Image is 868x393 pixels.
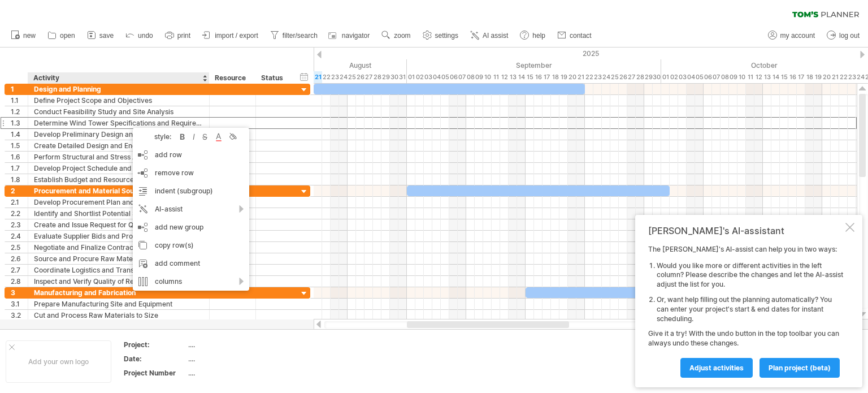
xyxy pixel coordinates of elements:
div: Friday, 17 October 2025 [797,71,805,83]
div: Develop Preliminary Design and Layout [34,129,203,140]
div: 1.5 [11,140,28,151]
div: Saturday, 30 August 2025 [390,71,398,83]
span: Adjust activities [689,364,744,372]
div: Thursday, 9 October 2025 [729,71,737,83]
div: Thursday, 25 September 2025 [610,71,619,83]
div: Monday, 13 October 2025 [763,71,771,83]
a: settings [420,28,462,43]
div: Monday, 6 October 2025 [704,71,712,83]
div: 2.1 [11,197,28,208]
div: style: [137,132,177,141]
a: print [162,28,194,43]
a: navigator [327,28,373,43]
a: log out [824,28,863,43]
li: Or, want help filling out the planning automatically? You can enter your project's start & end da... [657,295,843,323]
span: zoom [394,32,410,40]
span: import / export [215,32,258,40]
div: 2.4 [11,231,28,241]
div: Sunday, 19 October 2025 [814,71,822,83]
div: Friday, 19 September 2025 [559,71,568,83]
div: Manufacturing and Fabrication [34,287,203,298]
span: navigator [342,32,370,40]
div: Sunday, 21 September 2025 [576,71,585,83]
a: AI assist [467,28,511,43]
div: add comment [133,254,249,273]
div: Tuesday, 23 September 2025 [593,71,602,83]
div: 1 [11,84,28,94]
div: Thursday, 11 September 2025 [492,71,500,83]
a: new [8,28,39,43]
a: my account [765,28,818,43]
div: Saturday, 6 September 2025 [449,71,458,83]
div: Thursday, 4 September 2025 [432,71,441,83]
a: save [84,28,117,43]
span: undo [138,32,153,40]
div: Cut and Process Raw Materials to Size [34,310,203,321]
div: Thursday, 2 October 2025 [670,71,678,83]
div: Tuesday, 30 September 2025 [653,71,661,83]
div: 3.1 [11,299,28,309]
div: 3 [11,287,28,298]
span: settings [435,32,458,40]
a: help [517,28,549,43]
div: Prepare Manufacturing Site and Equipment [34,299,203,309]
div: Establish Budget and Resource Allocation Plan [34,174,203,185]
span: my account [780,32,815,40]
a: Adjust activities [680,358,753,378]
div: Develop Procurement Plan and Strategy [34,197,203,208]
div: Evaluate Supplier Bids and Proposals [34,231,203,241]
a: contact [554,28,595,43]
div: Wednesday, 27 August 2025 [364,71,373,83]
div: Monday, 22 September 2025 [585,71,593,83]
span: filter/search [283,32,318,40]
div: Negotiate and Finalize Contracts with Suppliers [34,242,203,253]
div: 1.8 [11,174,28,185]
div: Saturday, 13 September 2025 [509,71,517,83]
div: Monday, 1 September 2025 [407,71,415,83]
div: Inspect and Verify Quality of Received Materials [34,276,203,287]
div: Friday, 3 October 2025 [678,71,687,83]
div: .... [188,340,283,349]
span: help [532,32,545,40]
div: Saturday, 27 September 2025 [627,71,636,83]
div: Wednesday, 3 September 2025 [424,71,432,83]
div: Tuesday, 2 September 2025 [415,71,424,83]
div: 2.5 [11,242,28,253]
div: Conduct Feasibility Study and Site Analysis [34,106,203,117]
div: 2.2 [11,208,28,219]
div: Friday, 12 September 2025 [500,71,509,83]
div: Thursday, 16 October 2025 [788,71,797,83]
div: Status [261,72,286,84]
div: add new group [133,218,249,236]
div: Wednesday, 10 September 2025 [483,71,492,83]
div: Tuesday, 16 September 2025 [534,71,542,83]
span: remove row [155,169,194,177]
div: 1.2 [11,106,28,117]
div: .... [188,354,283,364]
div: Monday, 25 August 2025 [348,71,356,83]
div: Project: [124,340,186,349]
a: undo [123,28,157,43]
div: Sunday, 7 September 2025 [458,71,466,83]
div: Saturday, 23 August 2025 [331,71,339,83]
a: plan project (beta) [759,358,840,378]
div: September 2025 [407,59,661,71]
div: Wednesday, 24 September 2025 [602,71,610,83]
div: Friday, 5 September 2025 [441,71,449,83]
a: zoom [379,28,414,43]
div: Friday, 26 September 2025 [619,71,627,83]
div: 3.2 [11,310,28,321]
span: print [177,32,190,40]
div: add row [133,146,249,164]
div: Wednesday, 1 October 2025 [661,71,670,83]
div: Source and Procure Raw Materials and Components [34,253,203,264]
div: 1.6 [11,152,28,162]
div: Thursday, 18 September 2025 [551,71,559,83]
div: Add your own logo [6,340,111,383]
div: Coordinate Logistics and Transportation Arrangements [34,265,203,275]
div: Date: [124,354,186,364]
div: Thursday, 21 August 2025 [314,71,322,83]
div: Determine Wind Tower Specifications and Requirements [34,118,203,128]
a: filter/search [267,28,321,43]
div: Tuesday, 21 October 2025 [831,71,839,83]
